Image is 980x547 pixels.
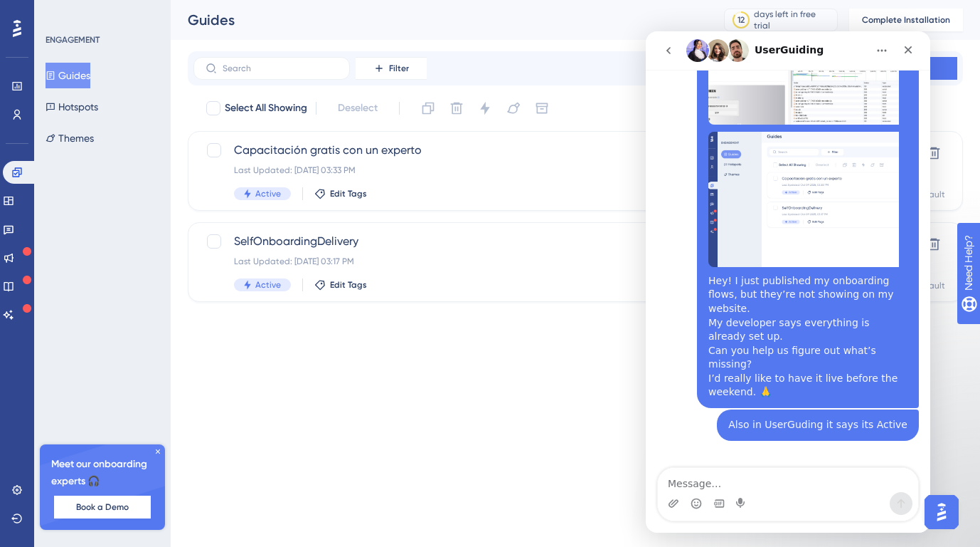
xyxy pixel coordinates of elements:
span: Edit Tags [330,188,367,199]
span: Complete Installation [862,14,950,26]
button: Complete Installation [849,9,963,31]
span: SelfOnboardingDelivery [234,233,803,250]
span: Book a Demo [76,501,129,513]
button: Guides [46,63,90,88]
div: ENGAGEMENT [46,34,100,46]
span: Active [255,279,281,291]
button: Themes [46,125,94,151]
span: Capacitación gratis con un experto [234,142,803,159]
div: Last Updated: [DATE] 03:33 PM [234,165,803,176]
button: Hotspots [46,94,98,120]
iframe: UserGuiding AI Assistant Launcher [920,491,963,533]
iframe: Intercom live chat [646,31,930,533]
div: Guides [188,10,688,30]
div: days left in free trial [754,9,833,31]
button: Edit Tags [314,279,367,291]
span: Need Help? [33,4,89,21]
button: Edit Tags [314,188,367,199]
span: Active [255,188,281,199]
button: Filter [356,57,427,80]
span: Deselect [338,100,378,117]
span: Meet our onboarding experts 🎧 [51,456,154,490]
button: Deselect [325,95,390,121]
input: Search [223,63,338,73]
div: 12 [737,14,745,26]
span: Edit Tags [330,279,367,291]
div: Last Updated: [DATE] 03:17 PM [234,256,803,267]
span: Select All Showing [225,100,307,117]
span: Filter [389,63,409,74]
button: Book a Demo [54,496,151,519]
